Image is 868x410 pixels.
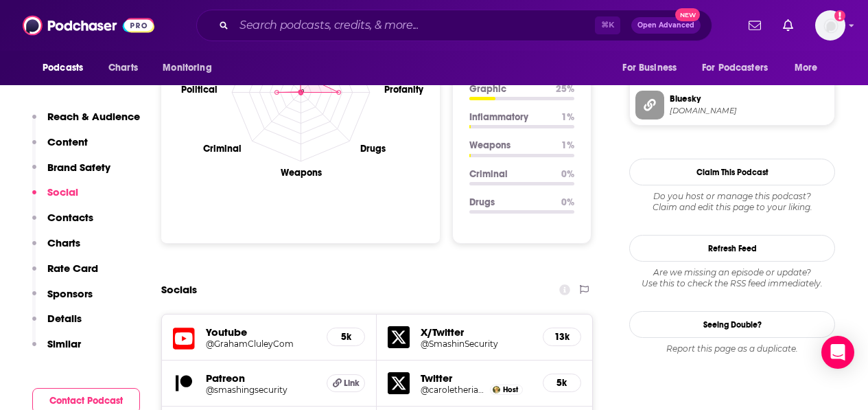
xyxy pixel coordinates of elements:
p: Weapons [469,139,550,151]
p: Details [47,312,82,325]
h5: 13k [554,331,570,343]
div: Report this page as a duplicate. [629,343,835,354]
a: Seeing Double? [629,311,835,338]
button: Brand Safety [32,161,110,186]
p: 1 % [561,139,574,151]
img: Carole Theriault [493,386,500,394]
button: Content [32,135,88,161]
p: Contacts [47,211,93,224]
div: Search podcasts, credits, & more... [196,10,712,41]
span: Bluesky [670,93,829,105]
p: 1 % [561,111,574,123]
img: User Profile [815,10,845,41]
a: @caroletheriault [421,385,486,395]
button: open menu [785,55,835,81]
input: Search podcasts, credits, & more... [234,14,595,36]
text: Criminal [203,142,242,154]
h5: Patreon [206,372,316,385]
button: Reach & Audience [32,110,140,135]
span: Logged in as kindrieri [815,10,845,41]
span: Link [344,378,360,389]
button: open menu [693,55,788,81]
text: Profanity [384,83,424,95]
h5: Twitter [421,372,531,385]
a: Charts [99,55,146,81]
button: Charts [32,236,80,262]
button: Show profile menu [815,10,845,41]
div: Open Intercom Messenger [821,336,854,369]
span: For Business [622,58,677,78]
button: Social [32,185,78,211]
span: Open Advanced [637,22,694,29]
button: open menu [613,55,694,81]
button: Contacts [32,211,93,236]
p: Inflammatory [469,111,550,123]
p: Reach & Audience [47,110,140,123]
p: Sponsors [47,287,93,300]
p: Social [47,185,78,198]
button: Claim This Podcast [629,159,835,185]
p: Criminal [469,168,550,180]
p: Charts [47,236,80,249]
a: @SmashinSecurity [421,339,531,349]
h2: Socials [161,277,197,303]
div: Claim and edit this page to your liking. [629,191,835,213]
p: Similar [47,337,81,350]
p: 0 % [561,196,574,208]
span: More [795,58,818,78]
button: Rate Card [32,262,98,287]
a: Link [327,374,365,392]
a: Bluesky[DOMAIN_NAME] [635,91,829,119]
p: 25 % [556,83,574,95]
span: Do you host or manage this podcast? [629,191,835,202]
a: Show notifications dropdown [777,14,799,37]
button: Similar [32,337,81,363]
svg: Add a profile image [834,10,845,21]
button: open menu [153,55,229,81]
p: Brand Safety [47,161,110,174]
h5: X/Twitter [421,326,531,339]
button: Details [32,312,82,337]
span: Host [503,385,518,394]
span: For Podcasters [702,58,768,78]
text: Drugs [360,142,386,154]
button: Open AdvancedNew [631,17,701,34]
span: Monitoring [163,58,211,78]
a: Show notifications dropdown [743,14,766,37]
button: Sponsors [32,287,93,312]
a: @GrahamCluleyCom [206,339,316,349]
p: Rate Card [47,262,98,275]
img: Podchaser - Follow, Share and Rate Podcasts [23,12,154,38]
button: Refresh Feed [629,235,835,262]
h5: 5k [338,331,353,343]
a: @smashingsecurity [206,385,316,395]
p: Content [47,135,88,148]
span: Charts [108,58,138,78]
text: Political [181,83,218,95]
span: Podcasts [43,58,83,78]
p: 0 % [561,168,574,180]
h5: 5k [554,377,570,389]
p: Graphic [469,83,544,95]
button: open menu [33,55,101,81]
div: Are we missing an episode or update? Use this to check the RSS feed immediately. [629,267,835,289]
span: bsky.app [670,106,829,116]
span: ⌘ K [595,16,620,34]
text: Weapons [281,167,322,179]
p: Drugs [469,196,550,208]
h5: Youtube [206,326,316,339]
span: New [675,8,700,21]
